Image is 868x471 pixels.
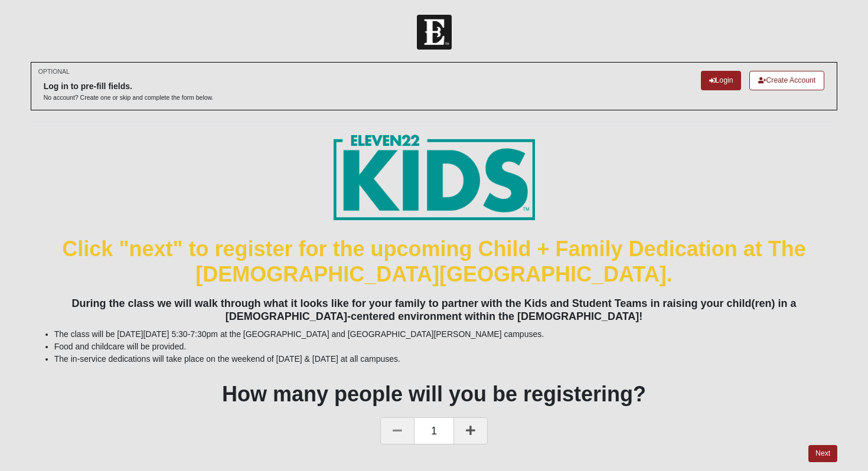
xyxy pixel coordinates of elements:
p: No account? Create one or skip and complete the form below. [44,93,214,102]
h4: During the class we will walk through what it looks like for your family to partner with the Kids... [31,297,838,323]
img: E22-kids-pms7716-TM.png [333,135,535,220]
h1: How many people will you be registering? [31,381,838,407]
img: Church of Eleven22 Logo [417,15,452,50]
li: Food and childcare will be provided. [54,341,838,353]
font: Click "next" to register for the upcoming Child + Family Dedication at The [DEMOGRAPHIC_DATA][GEO... [62,237,805,286]
li: The class will be [DATE][DATE] 5:30-7:30pm at the [GEOGRAPHIC_DATA] and [GEOGRAPHIC_DATA][PERSON_... [54,328,838,341]
a: Create Account [749,71,824,90]
small: OPTIONAL [38,67,70,76]
li: The in-service dedications will take place on the weekend of [DATE] & [DATE] at all campuses. [54,353,838,365]
a: Login [701,71,742,90]
a: Next [808,445,837,462]
span: 1 [415,417,453,444]
h6: Log in to pre-fill fields. [44,81,214,91]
